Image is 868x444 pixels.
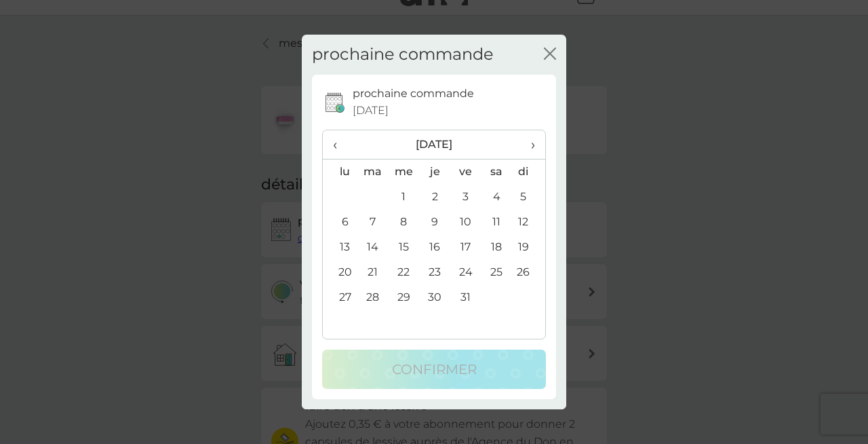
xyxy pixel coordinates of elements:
td: 19 [512,235,545,260]
td: 27 [323,285,357,310]
span: ‹ [333,130,347,159]
span: [DATE] [353,102,389,119]
td: 5 [512,185,545,210]
td: 15 [388,235,419,260]
td: 17 [450,235,481,260]
span: › [522,130,535,159]
td: 9 [420,210,451,235]
p: prochaine commande [353,85,474,103]
td: 24 [450,260,481,285]
td: 23 [420,260,451,285]
th: lu [323,159,357,185]
td: 25 [481,260,512,285]
th: ve [450,159,481,185]
td: 31 [450,285,481,310]
td: 10 [450,210,481,235]
td: 7 [357,210,388,235]
td: 21 [357,260,388,285]
td: 4 [481,185,512,210]
th: di [512,159,545,185]
th: je [420,159,451,185]
td: 11 [481,210,512,235]
td: 8 [388,210,419,235]
th: me [388,159,419,185]
td: 26 [512,260,545,285]
td: 28 [357,285,388,310]
td: 1 [388,185,419,210]
td: 16 [420,235,451,260]
h2: prochaine commande [312,45,494,64]
td: 30 [420,285,451,310]
button: confirmer [322,350,546,389]
td: 12 [512,210,545,235]
button: fermer [544,48,556,62]
td: 13 [323,235,357,260]
th: [DATE] [357,130,512,160]
td: 3 [450,185,481,210]
th: sa [481,159,512,185]
td: 18 [481,235,512,260]
td: 22 [388,260,419,285]
p: confirmer [392,358,477,380]
td: 6 [323,210,357,235]
th: ma [357,159,388,185]
td: 29 [388,285,419,310]
td: 14 [357,235,388,260]
td: 20 [323,260,357,285]
td: 2 [420,185,451,210]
